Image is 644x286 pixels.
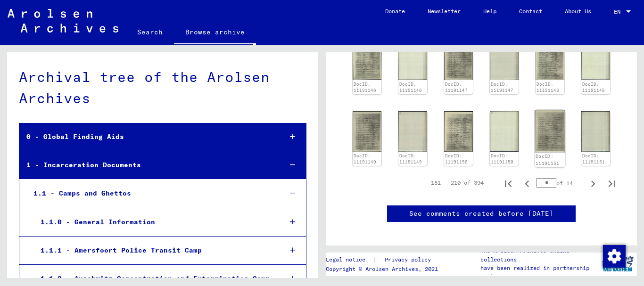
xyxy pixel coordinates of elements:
button: Previous page [518,173,537,192]
a: DocID: 11191151 [536,154,559,166]
a: DocID: 11191146 [399,82,422,93]
button: First page [499,173,518,192]
img: 002.jpg [581,40,610,80]
div: 1 - Incarceration Documents [19,156,274,174]
img: Arolsen_neg.svg [8,9,118,33]
div: 1.1 - Camps and Ghettos [26,184,274,203]
a: DocID: 11191147 [491,82,513,93]
img: 001.jpg [536,40,564,80]
img: 002.jpg [490,40,519,80]
img: yv_logo.png [600,252,636,276]
a: See comments created before [DATE] [409,209,553,219]
div: | [326,255,442,265]
a: DocID: 11191148 [582,82,605,93]
a: DocID: 11191150 [445,153,468,165]
button: Last page [603,173,621,192]
img: 001.jpg [353,40,381,80]
a: DocID: 11191151 [582,153,605,165]
a: DocID: 11191146 [354,82,376,93]
a: Privacy policy [377,255,442,265]
div: 181 – 210 of 394 [431,179,484,187]
button: Next page [584,173,603,192]
a: Browse archive [174,21,256,45]
img: 002.jpg [398,111,427,152]
span: EN [614,8,624,15]
img: 001.jpg [535,110,565,153]
p: have been realized in partnership with [480,264,598,281]
div: 0 - Global Finding Aids [19,128,274,146]
p: The Arolsen Archives online collections [480,247,598,264]
p: Copyright © Arolsen Archives, 2021 [326,265,442,273]
a: DocID: 11191147 [445,82,468,93]
div: 1.1.0 - General Information [33,213,274,231]
a: DocID: 11191149 [399,153,422,165]
img: 001.jpg [353,111,381,152]
a: Search [126,21,174,43]
div: Archival tree of the Arolsen Archives [19,66,306,109]
div: 1.1.1 - Amersfoort Police Transit Camp [33,241,274,260]
img: 002.jpg [581,111,610,151]
img: Change consent [603,245,626,268]
img: 001.jpg [444,40,473,80]
img: 001.jpg [444,111,473,152]
div: of 14 [537,179,584,188]
a: DocID: 11191150 [491,153,513,165]
img: 002.jpg [398,40,427,80]
a: DocID: 11191149 [354,153,376,165]
a: DocID: 11191148 [537,82,559,93]
img: 002.jpg [490,111,519,151]
a: Legal notice [326,255,373,265]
